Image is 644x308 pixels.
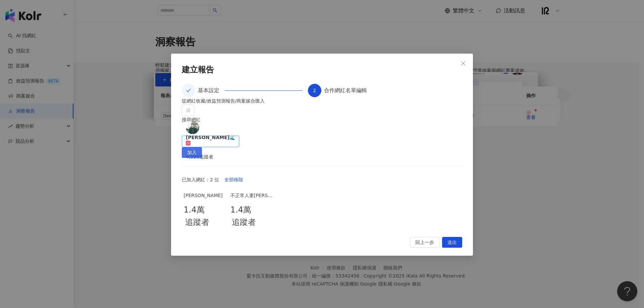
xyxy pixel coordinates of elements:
span: check [186,88,191,93]
button: 回上一步 [410,237,439,248]
button: 送出 [442,237,462,248]
div: 基本設定 [198,84,225,97]
div: [PERSON_NAME] [184,192,227,199]
span: 追蹤者 [185,216,209,229]
div: 不正常人妻[PERSON_NAME]. W [230,192,273,199]
div: 搜尋網紅 [182,116,462,123]
div: 合作網紅名單編輯 [324,84,367,97]
span: 1.4萬 [184,204,205,217]
span: RAY SUNG🌊 [186,121,235,162]
button: 加入 [182,147,202,158]
span: 2 [313,88,316,93]
div: 從網紅收藏/效益預測報告/商案媒合匯入 [182,97,462,105]
span: 回上一步 [415,237,434,248]
span: close [461,61,466,66]
div: 4,025 追蹤者 [186,151,235,162]
img: KOL Avatar [186,121,199,134]
div: [PERSON_NAME]🌊 [186,134,235,141]
button: 全部移除 [219,174,249,185]
span: 加入 [187,147,197,158]
span: 1.4萬 [230,204,251,217]
span: 送出 [447,237,457,248]
div: 建立報告 [182,64,462,76]
button: Close [457,57,470,70]
div: 已加入網紅：2 位 [182,174,462,185]
span: 追蹤者 [232,216,256,229]
span: 全部移除 [224,175,243,185]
